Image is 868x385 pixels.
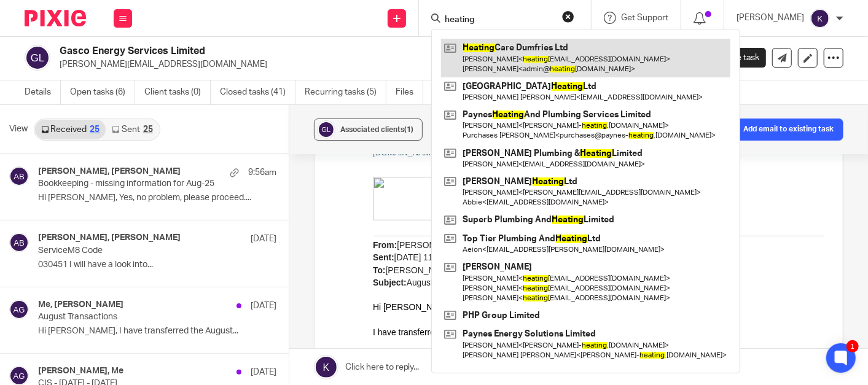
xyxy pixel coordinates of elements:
[305,80,386,104] a: Recurring tasks (5)
[70,80,135,104] a: Open tasks (6)
[9,300,29,319] img: svg%3E
[396,80,423,104] a: Files
[251,233,276,245] p: [DATE]
[60,45,553,58] h2: Gasco Energy Services Limited
[90,125,100,134] div: 25
[621,14,668,22] span: Get Support
[38,326,276,336] p: Hi [PERSON_NAME], I have transferred the August...
[9,123,28,136] span: View
[25,80,61,104] a: Details
[846,340,859,352] div: 1
[106,120,158,139] a: Sent25
[444,15,554,26] input: Search
[251,366,276,378] p: [DATE]
[38,366,123,376] h4: [PERSON_NAME], Me
[25,10,86,26] img: Pixie
[38,260,276,270] p: 030451 I will have a look into...
[38,246,229,256] p: ServiceM8 Code
[38,233,181,243] h4: [PERSON_NAME], [PERSON_NAME]
[9,233,29,252] img: svg%3E
[143,125,153,134] div: 25
[25,45,50,71] img: svg%3E
[404,126,413,133] span: (1)
[35,120,106,139] a: Received25
[60,58,676,71] p: [PERSON_NAME][EMAIL_ADDRESS][DOMAIN_NAME]
[340,126,413,133] span: Associated clients
[314,119,423,141] button: Associated clients(1)
[721,119,843,141] button: Add email to existing task
[9,166,29,186] img: svg%3E
[104,122,201,170] img: emails
[248,166,276,179] p: 9:56am
[144,80,211,104] a: Client tasks (0)
[38,179,229,189] p: Bookkeeping - missing information for Aug-25
[38,193,276,203] p: Hi [PERSON_NAME], Yes, no problem, please proceed....
[562,10,574,23] button: Clear
[810,9,830,28] img: svg%3E
[38,300,123,310] h4: Me, [PERSON_NAME]
[38,312,229,322] p: August Transactions
[220,80,295,104] a: Closed tasks (41)
[317,120,335,139] img: svg%3E
[43,14,53,23] span: 😊
[737,12,804,24] p: [PERSON_NAME]
[251,300,276,312] p: [DATE]
[38,166,181,177] h4: [PERSON_NAME], [PERSON_NAME]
